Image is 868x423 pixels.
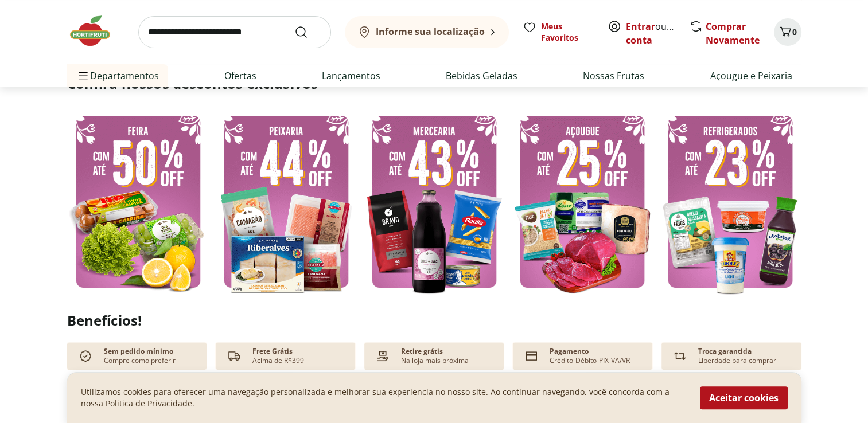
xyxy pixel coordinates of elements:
[671,347,689,365] img: Devolução
[322,69,380,83] a: Lançamentos
[550,356,630,365] p: Crédito-Débito-PIX-VA/VR
[792,26,797,37] span: 0
[700,386,788,409] button: Aceitar cookies
[345,16,509,48] button: Informe sua localização
[446,69,517,83] a: Bebidas Geladas
[774,18,801,46] button: Carrinho
[363,107,505,296] img: mercearia
[67,107,209,296] img: feira
[550,347,589,356] p: Pagamento
[104,347,173,356] p: Sem pedido mínimo
[626,20,655,33] a: Entrar
[522,347,540,365] img: card
[215,107,357,296] img: pescados
[706,20,760,46] a: Comprar Novamente
[401,356,469,365] p: Na loja mais próxima
[523,21,594,44] a: Meus Favoritos
[626,19,677,47] span: ou
[81,386,686,409] p: Utilizamos cookies para oferecer uma navegação personalizada e melhorar sua experiencia no nosso ...
[225,347,243,365] img: truck
[76,347,95,365] img: check
[373,347,392,365] img: payment
[294,25,322,39] button: Submit Search
[583,69,644,83] a: Nossas Frutas
[224,69,256,83] a: Ofertas
[76,62,90,89] button: Menu
[104,356,176,365] p: Compre como preferir
[376,25,485,38] b: Informe sua localização
[626,20,689,46] a: Criar conta
[659,107,801,296] img: resfriados
[252,347,293,356] p: Frete Grátis
[138,16,331,48] input: search
[401,347,443,356] p: Retire grátis
[252,356,304,365] p: Acima de R$399
[67,14,124,48] img: Hortifruti
[710,69,792,83] a: Açougue e Peixaria
[698,347,752,356] p: Troca garantida
[67,312,801,328] h2: Benefícios!
[511,107,653,296] img: açougue
[541,21,594,44] span: Meus Favoritos
[76,62,159,89] span: Departamentos
[698,356,776,365] p: Liberdade para comprar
